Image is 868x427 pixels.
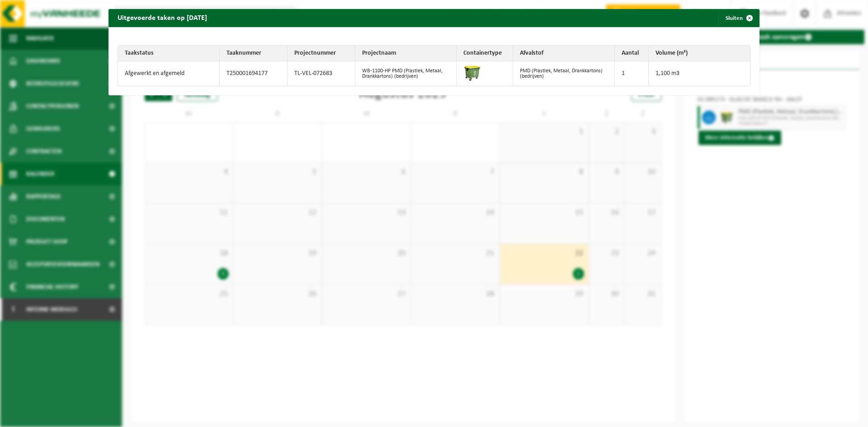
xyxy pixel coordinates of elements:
th: Aantal [615,46,649,61]
img: WB-1100-HPE-GN-50 [463,64,481,82]
h2: Uitgevoerde taken op [DATE] [108,9,216,26]
td: T250001694177 [220,61,288,86]
td: TL-VEL-072683 [288,61,355,86]
th: Taaknummer [220,46,288,61]
th: Taakstatus [118,46,220,61]
th: Projectnummer [288,46,355,61]
td: PMD (Plastiek, Metaal, Drankkartons) (bedrijven) [513,61,615,86]
td: 1,100 m3 [649,61,750,86]
th: Volume (m³) [649,46,750,61]
td: 1 [615,61,649,86]
button: Sluiten [718,9,759,27]
td: Afgewerkt en afgemeld [118,61,220,86]
th: Projectnaam [355,46,457,61]
th: Containertype [457,46,513,61]
td: WB-1100-HP PMD (Plastiek, Metaal, Drankkartons) (bedrijven) [355,61,457,86]
th: Afvalstof [513,46,615,61]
